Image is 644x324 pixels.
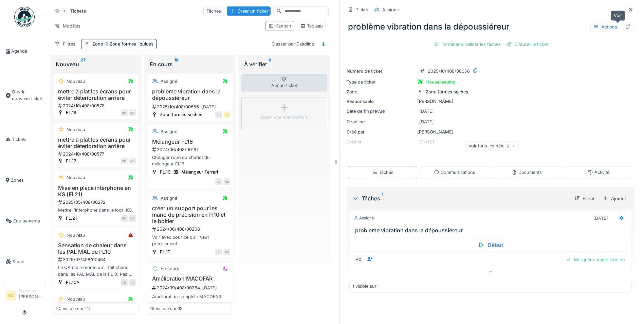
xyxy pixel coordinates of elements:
div: FL.12 [66,158,76,164]
div: 2024/06/408/00208 [151,226,230,232]
div: Amélioration complète MACOFAR (pompe liquide, roue doseuse poudre, azote, convoyeur, bol vibrant,... [150,293,230,306]
div: Housekeeping [426,79,456,85]
div: Actions [590,22,620,32]
div: Nouveau [67,126,85,133]
div: Ajouter [600,194,629,203]
div: Nouveau [56,60,136,68]
div: Deadline [347,119,415,125]
div: Filtres [52,39,78,49]
a: Zones [3,160,46,200]
a: AC Technicien[PERSON_NAME] [6,288,43,304]
li: [PERSON_NAME] [19,288,43,303]
a: Tickets [3,119,46,160]
div: Zone [347,89,415,95]
div: [PERSON_NAME] [347,129,634,135]
div: Terminer & valider les tâches [431,40,503,49]
div: 2024/06/408/00187 [151,146,230,153]
div: Créer une intervention [261,114,307,121]
div: Zone [92,41,153,47]
sup: 27 [80,60,86,68]
div: [DATE] [419,119,434,125]
span: Zone formes liquides [103,41,153,47]
span: Zones [11,177,43,183]
div: Changer roue du chariot du mélangeur FL16 [150,154,230,167]
h3: problème vibration dans la dépoussiéreur [355,227,629,234]
div: AC [223,111,230,118]
a: Équipements [3,200,46,241]
div: Aucun ticket [241,74,327,92]
div: Assigné [161,195,177,201]
div: ND [223,249,230,255]
div: RM [121,215,128,222]
div: 2025/10/408/00656 [428,68,470,74]
div: AC [354,255,363,264]
div: ND [129,109,136,116]
div: Tâches [372,169,393,176]
div: Zone formes sèches [426,89,468,95]
div: [PERSON_NAME] [347,98,634,105]
h3: Mélangeur FL16 [150,139,230,145]
div: Tableau [300,23,323,29]
div: Clôturer le ticket [503,40,551,49]
div: Créer un ticket [227,6,271,16]
div: 20 visible sur 27 [56,305,90,312]
div: Le QA me remonte qu'il fait chaud dans les PAL MAL de la FL10. Pas de sonde EMS. [56,264,136,277]
h3: mettre à plat les écrans pour éviter déterioration arrière [56,137,136,149]
h3: mettre à plat les écrans pour éviter déterioration arrière [56,88,136,101]
h3: Mise en place interphone en KS (FL21) [56,185,136,198]
div: 2025/05/408/00272 [57,199,136,205]
div: Mélangeur Ferrari [181,169,218,175]
div: Assigné [354,215,374,221]
div: FL.10A [66,279,79,286]
div: Mettre l'interphone dans le local KS. [56,207,136,213]
div: Communications [434,169,475,176]
div: [DATE] [419,108,434,114]
div: FL.21 [66,215,77,221]
div: FL.16 [160,169,170,175]
div: 2025/07/408/00464 [57,256,136,263]
h3: Sensation de chaleur dans les PAL MAL de FL10 [56,242,136,255]
div: FD [215,178,222,185]
div: ND [129,279,136,286]
span: Équipements [13,218,43,224]
div: ND [223,178,230,185]
div: Filtrer [572,194,597,203]
div: Tâches [352,194,569,202]
div: Classer par Deadline [269,39,317,49]
div: FD [215,249,222,255]
img: Badge_color-CXgf-gQk.svg [14,7,35,27]
div: Technicien [19,288,43,293]
sup: 0 [269,60,272,68]
div: FL.19 [66,109,76,116]
div: ND [129,215,136,222]
div: LB [121,279,128,286]
div: 2024/09/408/00264 [151,284,230,292]
div: Numéro de ticket [347,68,415,74]
div: Assigné [382,6,399,13]
sup: 18 [174,60,179,68]
div: FL.10 [160,249,170,255]
div: Début [354,238,627,252]
div: À vérifier [244,60,325,68]
div: Voir [611,11,625,20]
li: AC [6,290,16,301]
div: En cours [161,265,179,272]
span: Tickets [12,136,43,143]
span: Ouvrir nouveau ticket [12,89,43,102]
h3: créer un support pour les mano de précision en Fl10 et le boitier [150,205,230,225]
span: Stock [13,258,43,265]
div: AC [215,111,222,118]
div: Documents [512,169,542,176]
span: Agenda [11,48,43,54]
div: Responsable [347,98,415,105]
div: 19 visible sur 18 [150,305,183,312]
div: [DATE] [201,104,216,110]
div: [DATE] [593,215,608,221]
div: [DATE] [202,285,217,291]
div: Nouveau [67,296,85,302]
div: Activité [588,169,609,176]
div: 2024/10/408/00578 [57,103,136,109]
div: Nouveau [67,232,85,238]
div: 2025/10/408/00656 [151,103,230,111]
div: Type de ticket [347,79,415,85]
